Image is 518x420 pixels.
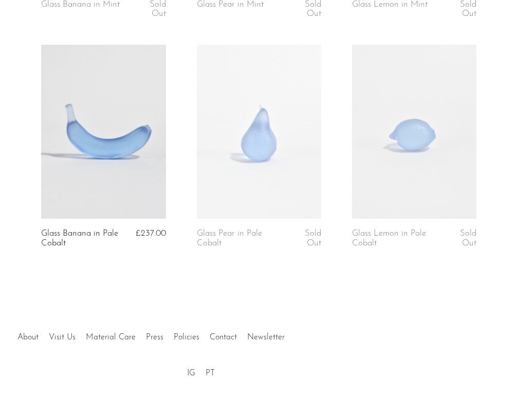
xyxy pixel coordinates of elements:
[187,369,195,377] a: IG
[49,333,76,341] a: Visit Us
[136,229,166,238] span: £237.00
[197,229,278,248] a: Glass Pear in Pale Cobalt
[146,333,163,341] a: Press
[352,229,433,248] a: Glass Lemon in Pale Cobalt
[12,325,290,345] ul: Quick links
[41,229,122,248] a: Glass Banana in Pale Cobalt
[182,361,220,380] ul: Social Medias
[174,333,199,341] a: Policies
[460,229,476,247] span: Sold Out
[210,333,237,341] a: Contact
[86,333,136,341] a: Material Care
[305,229,321,247] span: Sold Out
[206,369,215,377] a: PT
[247,333,285,341] a: Newsletter
[17,333,39,341] a: About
